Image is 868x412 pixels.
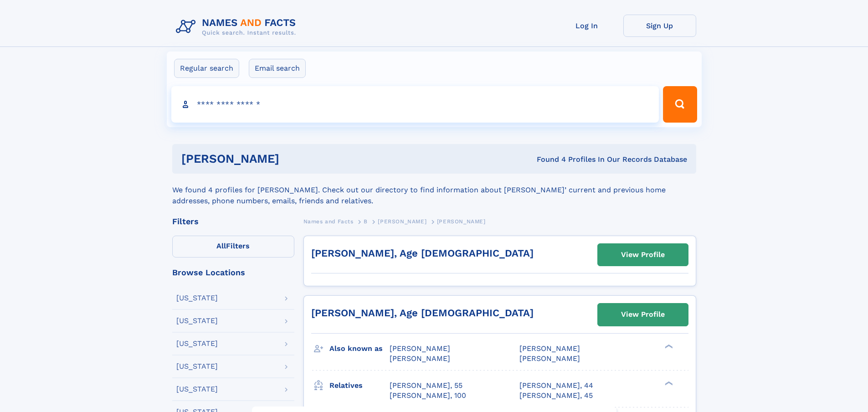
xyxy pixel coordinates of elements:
div: [US_STATE] [176,294,218,302]
input: search input [171,86,659,123]
div: [US_STATE] [176,317,218,324]
div: [US_STATE] [176,386,218,393]
div: Found 4 Profiles In Our Records Database [408,154,687,165]
a: [PERSON_NAME] [378,216,426,227]
div: View Profile [621,304,665,325]
a: [PERSON_NAME], Age [DEMOGRAPHIC_DATA] [311,307,534,319]
label: Email search [249,59,306,78]
label: Filters [172,236,294,257]
div: Filters [172,217,294,226]
button: Search Button [663,86,697,123]
span: [PERSON_NAME] [390,354,450,363]
span: [PERSON_NAME] [519,354,580,363]
a: [PERSON_NAME], 55 [390,381,462,391]
div: View Profile [621,244,665,265]
div: We found 4 profiles for [PERSON_NAME]. Check out our directory to find information about [PERSON_... [172,174,696,206]
a: [PERSON_NAME], 44 [519,381,593,391]
a: [PERSON_NAME], Age [DEMOGRAPHIC_DATA] [311,247,534,259]
a: B [364,216,368,227]
a: Log In [550,15,623,37]
span: All [216,242,226,250]
div: [US_STATE] [176,363,218,370]
span: [PERSON_NAME] [378,218,426,225]
a: Names and Facts [303,216,354,227]
span: B [364,218,368,225]
h3: Relatives [329,378,390,393]
a: View Profile [598,304,688,325]
span: [PERSON_NAME] [390,344,450,353]
a: Sign Up [623,15,696,37]
img: Logo Names and Facts [172,15,303,39]
span: [PERSON_NAME] [519,344,580,353]
div: ❯ [663,343,673,349]
a: [PERSON_NAME], 100 [390,391,466,401]
div: [US_STATE] [176,340,218,347]
div: Browse Locations [172,268,294,277]
label: Regular search [174,59,239,78]
h1: [PERSON_NAME] [181,153,408,165]
span: [PERSON_NAME] [437,218,486,225]
a: View Profile [598,244,688,266]
div: ❯ [663,380,673,386]
h3: Also known as [329,341,390,356]
a: [PERSON_NAME], 45 [519,391,593,401]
